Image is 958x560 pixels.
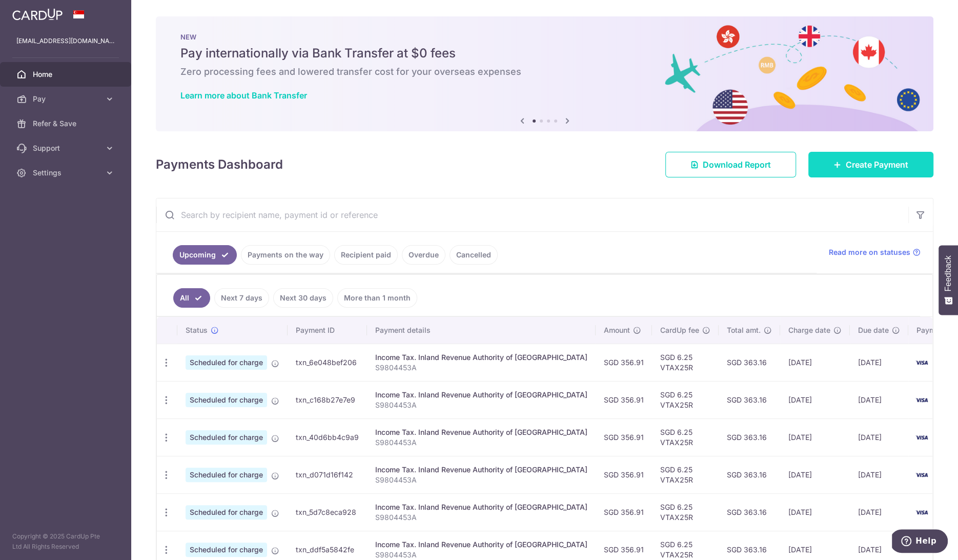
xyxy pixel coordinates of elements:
[829,247,910,257] span: Read more on statuses
[375,390,587,400] div: Income Tax. Inland Revenue Authority of [GEOGRAPHIC_DATA]
[12,8,63,21] img: CardUp
[375,475,587,485] p: S9804453A
[186,543,267,557] span: Scheduled for charge
[719,456,780,493] td: SGD 363.16
[16,36,115,46] p: [EMAIL_ADDRESS][DOMAIN_NAME]
[911,469,932,481] img: Bank Card
[944,255,953,291] span: Feedback
[186,468,267,482] span: Scheduled for charge
[652,381,719,418] td: SGD 6.25 VTAX25R
[596,456,652,493] td: SGD 356.91
[808,152,933,177] a: Create Payment
[911,394,932,406] img: Bank Card
[892,529,948,555] iframe: Opens a widget where you can find more information
[186,325,208,335] span: Status
[156,198,908,231] input: Search by recipient name, payment id or reference
[850,456,908,493] td: [DATE]
[375,512,587,523] p: S9804453A
[186,355,267,370] span: Scheduled for charge
[652,493,719,531] td: SGD 6.25 VTAX25R
[596,493,652,531] td: SGD 356.91
[375,539,587,550] div: Income Tax. Inland Revenue Authority of [GEOGRAPHIC_DATA]
[375,352,587,363] div: Income Tax. Inland Revenue Authority of [GEOGRAPHIC_DATA]
[180,45,909,62] h5: Pay internationally via Bank Transfer at $0 fees
[33,143,100,153] span: Support
[850,381,908,418] td: [DATE]
[375,550,587,560] p: S9804453A
[780,493,850,531] td: [DATE]
[450,245,498,265] a: Cancelled
[665,152,796,177] a: Download Report
[33,118,100,129] span: Refer & Save
[156,16,933,131] img: Bank transfer banner
[33,168,100,178] span: Settings
[288,317,367,344] th: Payment ID
[780,344,850,381] td: [DATE]
[180,66,909,78] h6: Zero processing fees and lowered transfer cost for your overseas expenses
[173,288,210,308] a: All
[652,456,719,493] td: SGD 6.25 VTAX25R
[780,456,850,493] td: [DATE]
[652,418,719,456] td: SGD 6.25 VTAX25R
[719,418,780,456] td: SGD 363.16
[402,245,445,265] a: Overdue
[186,430,267,445] span: Scheduled for charge
[850,344,908,381] td: [DATE]
[375,363,587,373] p: S9804453A
[375,427,587,437] div: Income Tax. Inland Revenue Authority of [GEOGRAPHIC_DATA]
[727,325,761,335] span: Total amt.
[719,381,780,418] td: SGD 363.16
[156,155,283,174] h4: Payments Dashboard
[850,493,908,531] td: [DATE]
[241,245,330,265] a: Payments on the way
[660,325,699,335] span: CardUp fee
[214,288,269,308] a: Next 7 days
[273,288,333,308] a: Next 30 days
[33,69,100,79] span: Home
[858,325,889,335] span: Due date
[288,381,367,418] td: txn_c168b27e7e9
[375,502,587,512] div: Income Tax. Inland Revenue Authority of [GEOGRAPHIC_DATA]
[719,344,780,381] td: SGD 363.16
[375,437,587,448] p: S9804453A
[652,344,719,381] td: SGD 6.25 VTAX25R
[288,493,367,531] td: txn_5d7c8eca928
[719,493,780,531] td: SGD 363.16
[288,456,367,493] td: txn_d071d16f142
[780,381,850,418] td: [DATE]
[186,505,267,519] span: Scheduled for charge
[703,158,771,171] span: Download Report
[180,33,909,41] p: NEW
[596,381,652,418] td: SGD 356.91
[375,400,587,410] p: S9804453A
[180,90,307,101] a: Learn more about Bank Transfer
[850,418,908,456] td: [DATE]
[337,288,417,308] a: More than 1 month
[288,418,367,456] td: txn_40d6bb4c9a9
[334,245,398,265] a: Recipient paid
[846,158,908,171] span: Create Payment
[596,418,652,456] td: SGD 356.91
[186,393,267,407] span: Scheduled for charge
[788,325,830,335] span: Charge date
[939,245,958,315] button: Feedback - Show survey
[911,356,932,369] img: Bank Card
[375,465,587,475] div: Income Tax. Inland Revenue Authority of [GEOGRAPHIC_DATA]
[173,245,237,265] a: Upcoming
[596,344,652,381] td: SGD 356.91
[604,325,630,335] span: Amount
[829,247,921,257] a: Read more on statuses
[367,317,596,344] th: Payment details
[911,431,932,444] img: Bank Card
[33,94,100,104] span: Pay
[288,344,367,381] td: txn_6e048bef206
[780,418,850,456] td: [DATE]
[911,506,932,518] img: Bank Card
